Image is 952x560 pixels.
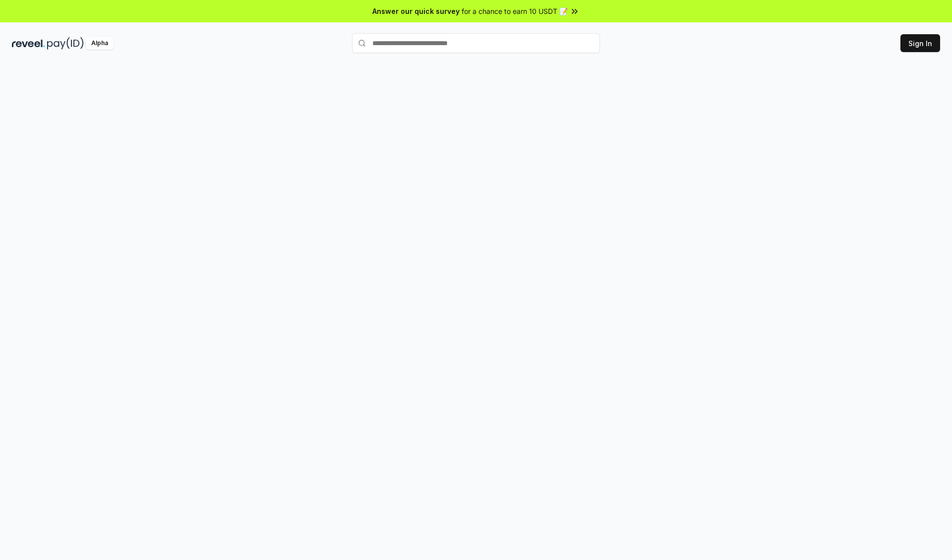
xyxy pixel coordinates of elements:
img: reveel_dark [12,37,45,50]
button: Sign In [900,34,940,52]
div: Alpha [86,37,114,50]
span: for a chance to earn 10 USDT 📝 [462,6,568,16]
span: Answer our quick survey [372,6,460,16]
img: pay_id [47,37,84,50]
